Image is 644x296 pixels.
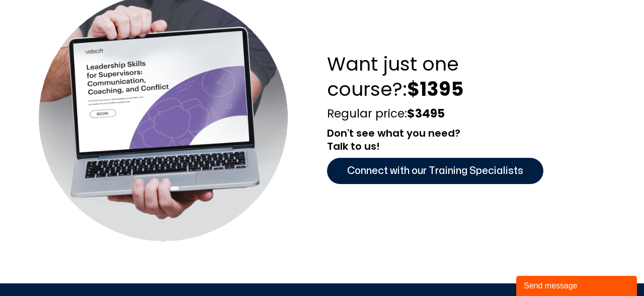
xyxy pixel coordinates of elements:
[407,76,463,102] b: $1395
[516,274,639,296] iframe: chat widget
[407,105,445,122] b: $3495
[327,158,543,184] a: Connect with our Training Specialists
[347,163,523,179] span: Connect with our Training Specialists
[327,51,634,101] h2: Want just one course?:
[327,127,634,153] h2: Don't see what you need? Talk to us!
[327,106,634,122] h2: Regular price:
